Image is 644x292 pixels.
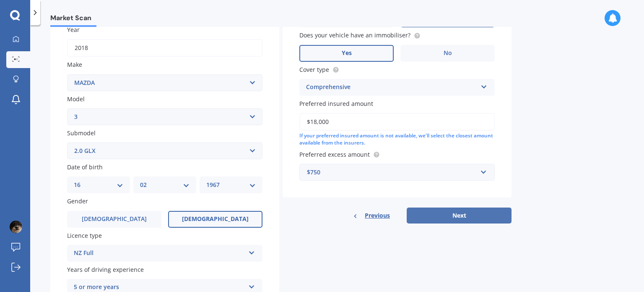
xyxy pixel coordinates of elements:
span: Does your vehicle have an immobiliser? [299,32,410,39]
span: Submodel [67,129,96,137]
img: ACg8ocLeEo9aGjo9vo7QWkAKNIkVGy7RLLHUc-6xDZCR6Yfby3eRqPAV=s96-c [10,221,22,233]
span: Cover type [299,66,329,74]
span: Date of birth [67,163,103,171]
span: Previous [365,209,390,222]
input: Enter amount [299,113,495,131]
div: $750 [307,168,477,177]
span: Make [67,61,82,69]
span: Preferred excess amount [299,150,370,158]
span: Yes [342,50,352,57]
span: Market Scan [50,14,96,25]
span: Year [67,26,80,34]
span: [DEMOGRAPHIC_DATA] [182,216,249,223]
span: Years of driving experience [67,266,144,274]
span: Preferred insured amount [299,100,373,108]
div: If your preferred insured amount is not available, we'll select the closest amount available from... [299,132,495,147]
input: YYYY [67,39,262,57]
span: [DEMOGRAPHIC_DATA] [82,216,147,223]
div: NZ Full [74,248,245,258]
button: Next [407,208,512,224]
span: Gender [67,197,88,205]
span: Licence type [67,231,102,239]
span: Model [67,95,85,103]
span: No [444,50,452,57]
div: Comprehensive [306,82,477,92]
